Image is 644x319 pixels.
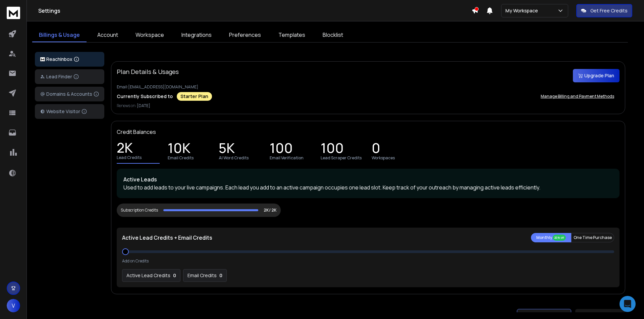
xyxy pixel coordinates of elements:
a: Billings & Usage [32,28,87,42]
button: Website Visitor [35,104,104,119]
p: Email: [EMAIL_ADDRESS][DOMAIN_NAME] [117,84,620,90]
img: logo [7,7,20,19]
button: V [7,299,20,312]
span: [DATE] [137,103,150,108]
p: Email Verification [270,155,304,161]
p: Add on Credits [122,258,149,264]
p: Get Free Credits [590,7,628,14]
a: Templates [272,28,312,42]
p: Renews on: [117,103,620,108]
p: Used to add leads to your live campaigns. Each lead you add to an active campaign occupies one le... [123,183,613,191]
button: Upgrade Plan [573,69,620,82]
div: 20% off [553,235,566,241]
p: Workspaces [372,155,395,161]
button: One Time Purchase [571,233,614,242]
a: Preferences [222,28,268,42]
p: 2K/ 2K [264,208,277,213]
p: 0 [372,145,380,154]
p: Active Lead Credits + Email Credits [122,234,212,242]
p: Email Credits [187,272,217,279]
p: 2K [117,144,133,154]
button: Lead Finder [35,69,104,84]
a: Account [91,28,125,42]
p: 100 [270,145,293,154]
p: Manage Billing and Payment Methods [541,94,614,99]
button: Manage Billing and Payment Methods [535,90,620,103]
a: Integrations [175,28,218,42]
a: Blocklist [316,28,350,42]
button: ReachInbox [35,52,104,67]
button: Get Free Credits [576,4,632,17]
p: 10K [168,145,191,154]
button: Domains & Accounts [35,87,104,101]
p: 100 [321,145,344,154]
h1: Settings [38,7,472,15]
p: 5K [219,145,235,154]
p: Plan Details & Usages [117,67,179,76]
button: Monthly 20% off [531,233,571,242]
p: Active Lead Credits [126,272,170,279]
p: AI Word Credits [219,155,249,161]
p: Credit Balances [117,128,156,136]
div: Subscription Credits [121,208,158,213]
p: Active Leads [123,175,613,183]
p: Currently Subscribed to [117,93,173,100]
img: logo [40,57,45,62]
p: 0 [219,272,222,279]
p: 0 [173,272,176,279]
p: Lead Credits [117,155,142,160]
div: Starter Plan [177,92,212,101]
p: Lead Scraper Credits [321,155,362,161]
div: Open Intercom Messenger [620,296,636,312]
p: Email Credits [168,155,194,161]
a: Workspace [129,28,171,42]
p: My Workspace [505,7,541,14]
